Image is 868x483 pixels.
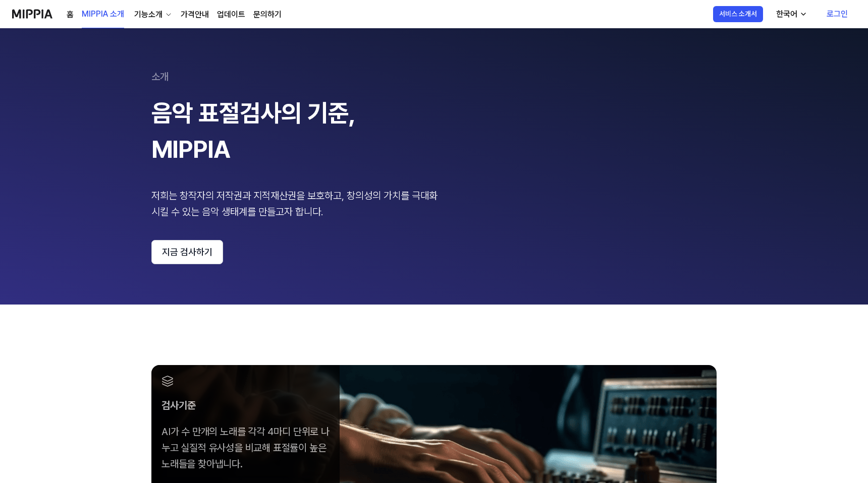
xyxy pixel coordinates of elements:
[774,8,799,20] div: 한국어
[132,9,165,21] div: 기능소개
[768,4,813,24] button: 한국어
[151,240,223,264] button: 지금 검사하기
[217,9,245,21] a: 업데이트
[151,240,717,264] a: 지금 검사하기
[151,95,444,167] div: 음악 표절검사의 기준, MIPPIA
[151,69,717,85] div: 소개
[181,9,209,21] a: 가격안내
[161,424,330,472] div: AI가 수 만개의 노래를 각각 4마디 단위로 나누고 실질적 유사성을 비교해 표절률이 높은 노래들을 찾아냅니다.
[67,9,74,21] a: 홈
[132,9,173,21] button: 기능소개
[161,397,330,413] div: 검사기준
[151,188,444,220] div: 저희는 창작자의 저작권과 지적재산권을 보호하고, 창의성의 가치를 극대화 시킬 수 있는 음악 생태계를 만들고자 합니다.
[82,1,124,28] a: MIPPIA 소개
[713,6,763,22] button: 서비스 소개서
[253,9,282,21] a: 문의하기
